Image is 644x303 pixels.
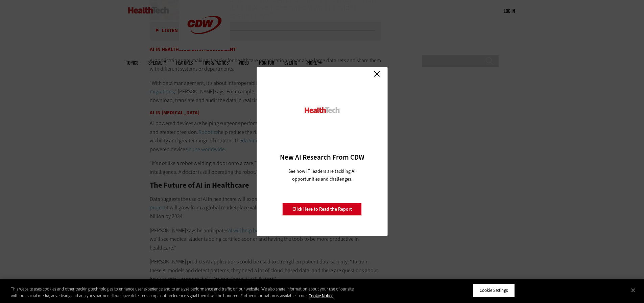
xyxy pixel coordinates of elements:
a: More information about your privacy [309,293,333,299]
p: See how IT leaders are tackling AI opportunities and challenges. [280,167,364,183]
img: HealthTech_0.png [304,107,340,114]
button: Close [626,283,641,298]
a: Close [372,69,382,79]
a: Click Here to Read the Report [283,203,362,216]
div: This website uses cookies and other tracking technologies to enhance user experience and to analy... [11,286,354,299]
button: Cookie Settings [473,283,515,298]
h3: New AI Research From CDW [268,153,376,162]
